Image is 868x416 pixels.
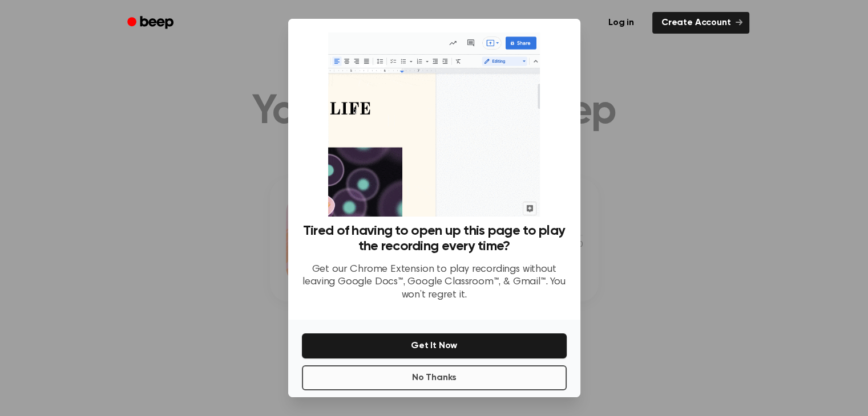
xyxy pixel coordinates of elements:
[302,263,567,302] p: Get our Chrome Extension to play recordings without leaving Google Docs™, Google Classroom™, & Gm...
[652,12,749,34] a: Create Account
[302,223,567,254] h3: Tired of having to open up this page to play the recording every time?
[302,365,567,390] button: No Thanks
[597,10,645,36] a: Log in
[302,333,567,358] button: Get It Now
[328,32,540,217] img: Beep extension in action
[119,12,184,34] a: Beep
